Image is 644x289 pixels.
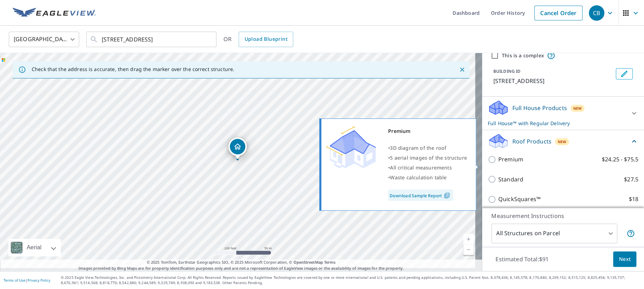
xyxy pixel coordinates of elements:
[616,68,633,79] button: Edit building 1
[9,30,79,49] div: [GEOGRAPHIC_DATA]
[388,126,467,136] div: Premium
[493,68,520,74] p: BUILDING ID
[223,32,293,47] div: OR
[390,164,452,171] span: All critical measurements
[602,155,638,164] p: $24.25 - $75.5
[25,239,44,256] div: Aerial
[490,251,554,267] p: Estimated Total: $91
[573,105,582,111] span: New
[498,155,523,164] p: Premium
[388,143,467,153] div: •
[32,66,234,72] p: Check that the address is accurate, then drag the marker over the correct structure.
[8,239,61,256] div: Aerial
[488,99,638,127] div: Full House ProductsNewFull House™ with Regular Delivery
[324,259,336,265] a: Terms
[498,175,523,184] p: Standard
[102,30,202,49] input: Search by address or latitude-longitude
[293,259,323,265] a: OpenStreetMap
[512,137,551,146] p: Roof Products
[488,133,638,149] div: Roof ProductsNew
[589,5,604,21] div: CB
[619,255,631,264] span: Next
[629,195,638,204] p: $18
[13,8,96,18] img: EV Logo
[491,212,635,220] p: Measurement Instructions
[491,224,617,243] div: All Structures on Parcel
[502,52,544,59] label: This is a complex
[463,244,474,255] a: Current Level 18, Zoom Out
[390,144,446,151] span: 3D diagram of the roof
[488,120,626,127] p: Full House™ with Regular Delivery
[558,139,567,144] span: New
[442,192,452,199] img: Pdf Icon
[4,278,50,282] p: |
[498,195,541,204] p: QuickSquares™
[147,259,336,265] span: © 2025 TomTom, Earthstar Geographics SIO, © 2025 Microsoft Corporation, ©
[388,153,467,163] div: •
[390,154,467,161] span: 5 aerial images of the structure
[61,275,640,285] p: © 2025 Eagle View Technologies, Inc. and Pictometry International Corp. All Rights Reserved. Repo...
[239,32,293,47] a: Upload Blueprint
[626,229,635,238] span: Your report will include each building or structure inside the parcel boundary. In some cases, du...
[390,174,447,181] span: Waste calculation table
[228,137,247,159] div: Dropped pin, building 1, Residential property, 2526 Poplar Trl Garland, TX 75042
[4,278,25,283] a: Terms of Use
[613,251,636,267] button: Next
[27,278,50,283] a: Privacy Policy
[624,175,638,184] p: $27.5
[388,190,453,201] a: Download Sample Report
[388,173,467,182] div: •
[512,104,567,112] p: Full House Products
[388,163,467,173] div: •
[493,77,613,85] p: [STREET_ADDRESS]
[463,234,474,244] a: Current Level 18, Zoom In
[244,35,287,44] span: Upload Blueprint
[534,6,582,20] a: Cancel Order
[457,65,467,74] button: Close
[327,126,376,168] img: Premium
